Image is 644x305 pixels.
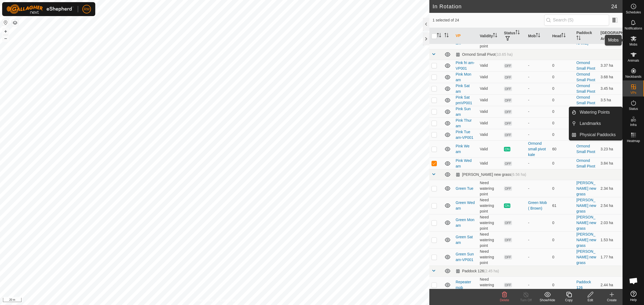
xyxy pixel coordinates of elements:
[550,106,574,117] td: 0
[528,97,548,103] div: -
[598,106,623,117] td: 3.59 ha
[500,298,509,302] span: Delete
[628,59,639,62] span: Animals
[550,214,574,231] td: 0
[550,117,574,129] td: 0
[550,83,574,94] td: 0
[478,60,502,71] td: Valid
[456,280,471,290] a: Repeater mob
[550,248,574,266] td: 0
[528,200,548,211] div: Green Mob ( Brown)
[2,28,9,35] button: +
[456,52,513,57] div: Ormond Small Pivot
[558,298,580,303] div: Copy
[6,4,74,14] img: Gallagher Logo
[576,129,622,140] a: Physical Paddocks
[453,28,478,44] th: VP
[561,34,566,38] p-sorticon: Activate to sort
[495,52,513,57] span: (10.65 ha)
[576,118,622,129] a: Landmarks
[504,121,512,126] span: OFF
[456,158,472,168] a: Pink Wed am
[526,28,550,44] th: Mob
[623,289,644,304] a: Help
[456,235,473,245] a: Green Sat am
[550,180,574,197] td: 0
[444,34,449,38] p-sorticon: Activate to sort
[629,107,638,110] span: Status
[528,220,548,226] div: -
[550,60,574,71] td: 0
[504,238,512,242] span: OFF
[478,214,502,231] td: Need watering point
[598,231,623,248] td: 1.53 ha
[502,28,526,44] th: Status
[598,94,623,106] td: 3.5 ha
[433,3,611,10] h2: In Rotation
[515,31,520,35] p-sorticon: Activate to sort
[478,248,502,266] td: Need watering point
[528,74,548,80] div: -
[550,71,574,83] td: 0
[550,28,574,44] th: Head
[580,120,601,127] span: Landmarks
[504,283,512,287] span: OFF
[576,158,595,168] a: Ormond Small Pivot
[504,186,512,191] span: OFF
[550,129,574,140] td: 0
[84,6,90,12] span: RM
[550,231,574,248] td: 0
[576,249,596,265] a: [PERSON_NAME] new grass
[511,172,526,177] span: (6.56 ha)
[478,180,502,197] td: Need watering point
[12,20,18,26] button: Map Layers
[576,95,595,105] a: Ormond Small Pivot
[598,28,623,44] th: [GEOGRAPHIC_DATA] Area
[550,140,574,158] td: 60
[576,84,595,94] a: Ormond Small Pivot
[504,203,510,208] span: ON
[504,133,512,137] span: OFF
[550,276,574,293] td: 0
[478,106,502,117] td: Valid
[504,161,512,166] span: OFF
[536,34,540,38] p-sorticon: Activate to sort
[544,14,609,26] input: Search (S)
[478,158,502,169] td: Valid
[433,17,544,23] span: 1 selected of 24
[528,109,548,114] div: -
[493,34,497,38] p-sorticon: Activate to sort
[537,298,558,303] div: Show/Hide
[2,35,9,42] button: –
[456,61,475,70] a: Pink fri am-VP001
[598,180,623,197] td: 2.34 ha
[626,11,641,14] span: Schedules
[550,158,574,169] td: 0
[609,36,613,41] p-sorticon: Activate to sort
[478,231,502,248] td: Need watering point
[576,72,595,82] a: Ormond Small Pivot
[478,117,502,129] td: Valid
[625,75,641,78] span: Neckbands
[478,71,502,83] td: Valid
[598,83,623,94] td: 3.45 ha
[478,94,502,106] td: Valid
[625,27,642,30] span: Notifications
[576,61,595,70] a: Ormond Small Pivot
[456,107,471,117] a: Pink Sun am
[550,94,574,106] td: 0
[504,221,512,225] span: OFF
[456,118,472,128] a: Pink Thur am
[598,158,623,169] td: 3.84 ha
[598,197,623,214] td: 2.54 ha
[528,86,548,91] div: -
[528,254,548,260] div: -
[576,215,596,230] a: [PERSON_NAME] new grass
[456,252,474,262] a: Green Sun am-VP001
[598,71,623,83] td: 3.68 ha
[456,218,474,228] a: Green Mon am
[456,95,472,105] a: Pink Sat pmVP001
[478,140,502,158] td: Valid
[504,75,512,80] span: OFF
[456,172,526,177] div: [PERSON_NAME] new grass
